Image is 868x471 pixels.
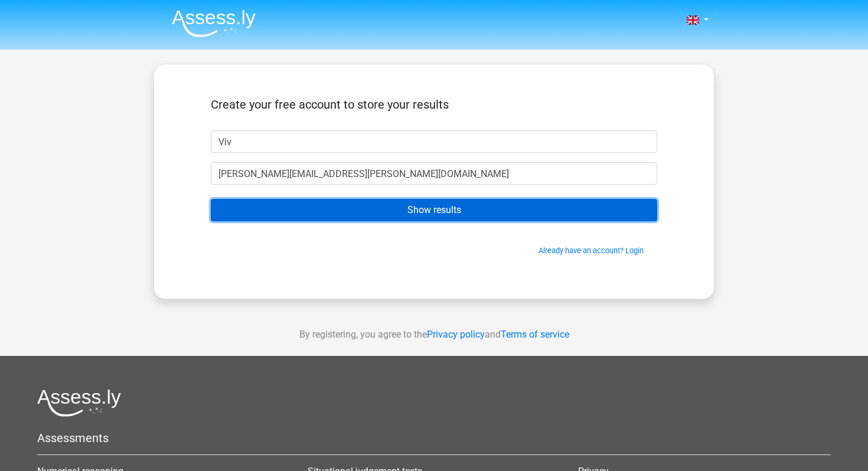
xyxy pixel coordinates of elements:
a: Already have an account? Login [539,246,644,255]
input: Show results [211,199,657,221]
a: Terms of service [501,329,569,340]
h5: Assessments [37,431,831,445]
input: First name [211,130,657,153]
img: Assessly logo [37,389,121,417]
img: Assessly [172,9,256,37]
input: Email [211,162,657,185]
a: Privacy policy [427,329,485,340]
h5: Create your free account to store your results [211,97,657,112]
